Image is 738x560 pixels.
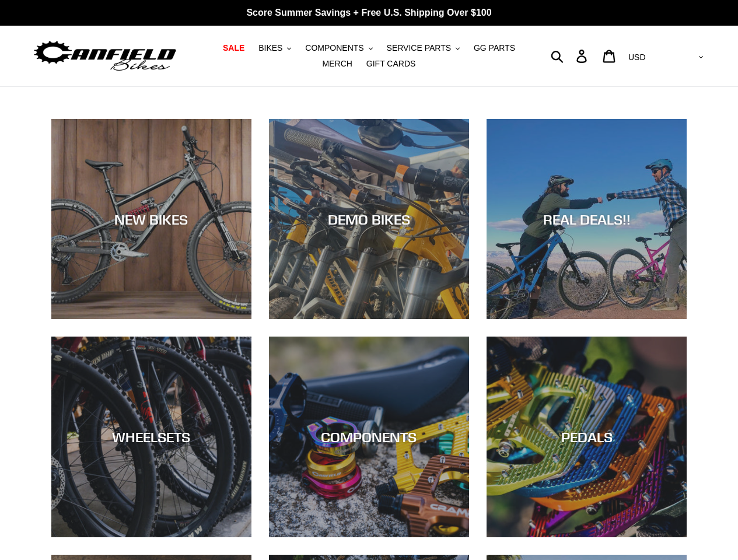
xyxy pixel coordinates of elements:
[468,40,521,56] a: GG PARTS
[487,429,687,446] div: PEDALS
[32,38,178,75] img: Canfield Bikes
[269,429,469,446] div: COMPONENTS
[217,40,250,56] a: SALE
[387,43,451,53] span: SERVICE PARTS
[305,43,363,53] span: COMPONENTS
[269,119,469,319] a: DEMO BIKES
[253,40,297,56] button: BIKES
[474,43,515,53] span: GG PARTS
[366,59,416,69] span: GIFT CARDS
[51,119,251,319] a: NEW BIKES
[487,337,687,537] a: PEDALS
[258,43,282,53] span: BIKES
[381,40,466,56] button: SERVICE PARTS
[51,337,251,537] a: WHEELSETS
[323,59,352,69] span: MERCH
[361,56,422,72] a: GIFT CARDS
[317,56,358,72] a: MERCH
[51,211,251,228] div: NEW BIKES
[299,40,378,56] button: COMPONENTS
[223,43,244,53] span: SALE
[487,119,687,319] a: REAL DEALS!!
[269,211,469,228] div: DEMO BIKES
[51,429,251,446] div: WHEELSETS
[487,211,687,228] div: REAL DEALS!!
[269,337,469,537] a: COMPONENTS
